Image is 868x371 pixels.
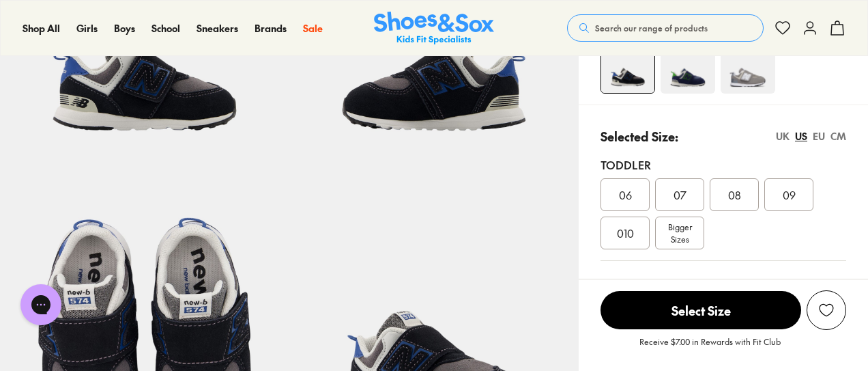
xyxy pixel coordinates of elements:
[728,187,741,203] span: 08
[151,21,180,35] span: School
[76,21,98,35] span: Girls
[795,129,807,143] div: US
[601,290,801,330] button: Select Size
[776,129,790,143] div: UK
[601,291,801,329] span: Select Size
[23,21,60,36] a: Shop All
[617,225,634,241] span: 010
[661,39,715,94] img: 4-551097_1
[303,21,323,35] span: Sale
[668,221,692,245] span: Bigger Sizes
[197,21,238,35] span: Sneakers
[813,129,825,143] div: EU
[639,335,781,360] p: Receive $7.00 in Rewards with Fit Club
[374,12,494,45] img: SNS_Logo_Responsive.svg
[619,187,632,203] span: 06
[595,22,708,34] span: Search our range of products
[674,187,686,203] span: 07
[601,40,654,93] img: 4-551091_1
[783,187,796,203] span: 09
[721,39,775,94] img: 4-486130_1
[807,290,846,330] button: Add to Wishlist
[197,21,238,36] a: Sneakers
[114,21,135,35] span: Boys
[374,12,494,45] a: Shoes & Sox
[567,14,764,42] button: Search our range of products
[23,21,60,35] span: Shop All
[830,129,846,143] div: CM
[303,21,323,36] a: Sale
[255,21,287,36] a: Brands
[601,127,678,146] p: Selected Size:
[114,21,135,36] a: Boys
[76,21,98,36] a: Girls
[255,21,287,35] span: Brands
[151,21,180,36] a: School
[601,156,846,173] div: Toddler
[14,279,68,330] iframe: Gorgias live chat messenger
